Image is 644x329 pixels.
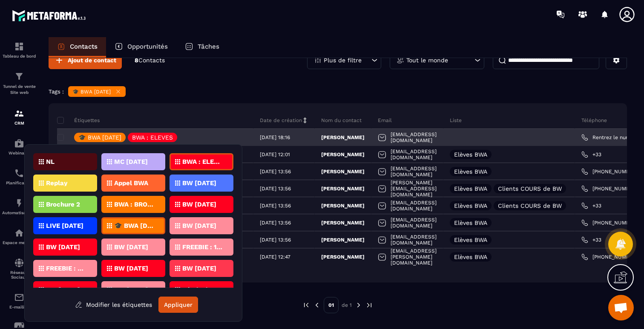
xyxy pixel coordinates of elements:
p: 🎓 BWA [DATE] [114,223,155,229]
p: Espace membre [2,240,36,245]
span: Ajout de contact [68,56,116,64]
img: prev [313,301,321,309]
a: [PHONE_NUMBER] [581,185,638,192]
p: BW [DATE] [114,287,148,293]
img: automations [14,198,24,208]
p: [PERSON_NAME] [321,168,365,175]
p: Opportunités [127,43,168,50]
p: Replay [46,180,67,186]
p: BW [DATE] [114,244,148,250]
p: Automatisations [2,210,36,215]
p: [DATE] 13:56 [260,203,291,209]
p: [PERSON_NAME] [321,253,365,260]
a: Contacts [49,37,106,58]
p: Étiquettes [57,117,100,124]
a: formationformationTunnel de vente Site web [2,65,36,102]
p: Elèves BWA [454,237,487,243]
img: email [14,292,24,303]
img: automations [14,228,24,238]
a: Opportunités [106,37,176,58]
p: Liste [450,117,462,124]
p: [PERSON_NAME] [321,236,365,243]
p: 01 [324,297,339,313]
p: BW [DATE] [114,265,148,271]
div: Ouvrir le chat [608,295,634,320]
p: [DATE] 12:47 [260,254,290,260]
a: automationsautomationsEspace membre [2,221,36,251]
p: [DATE] 13:56 [260,220,291,226]
p: BW [DATE] [46,244,80,250]
p: [PERSON_NAME] [321,185,365,192]
button: Modifier les étiquettes [69,297,158,312]
p: CRM [2,121,36,125]
p: Téléphone [581,117,607,124]
p: [DATE] 13:56 [260,169,291,175]
p: FREEBIE : 10 MIN [182,244,224,250]
p: 🎓 BWA [DATE] [72,89,111,95]
p: Clients COURS de BW [498,203,562,209]
p: BWA : BROCHURE [114,201,155,207]
img: social-network [14,258,24,268]
p: Planificateur [2,181,36,185]
a: [PHONE_NUMBER] [581,253,638,260]
p: Séminaire BWA [182,287,224,293]
img: next [355,301,362,309]
p: Elèves BWA [454,203,487,209]
p: BW [DATE] [46,287,80,293]
p: FREEBIE : GUIDE [46,265,87,271]
p: BW [DATE] [182,265,216,271]
a: [PHONE_NUMBER] [581,219,638,226]
p: Elèves BWA [454,220,487,226]
a: formationformationTableau de bord [2,35,36,65]
p: Nom du contact [321,117,362,124]
p: [PERSON_NAME] [321,134,365,141]
a: +33 [581,202,601,209]
p: [DATE] 12:01 [260,151,290,157]
p: BWA : ELEVES [182,159,224,165]
a: emailemailE-mailing [2,286,36,316]
p: Réseaux Sociaux [2,270,36,280]
p: Email [378,117,392,124]
p: BW [DATE] [182,223,216,229]
p: BW [DATE] [182,180,216,186]
p: E-mailing [2,305,36,309]
a: [PHONE_NUMBER] [581,168,638,175]
p: [DATE] 13:56 [260,186,291,192]
p: Tout le monde [406,57,448,63]
img: formation [14,108,24,119]
p: Tableau de bord [2,54,36,58]
p: LIVE [DATE] [46,223,83,229]
p: [DATE] 18:16 [260,134,290,140]
p: Elèves BWA [454,254,487,260]
p: [PERSON_NAME] [321,219,365,226]
p: Tunnel de vente Site web [2,84,36,96]
p: 🎓 BWA [DATE] [78,134,121,140]
p: BW [DATE] [182,201,216,207]
p: NL [46,159,55,165]
a: automationsautomationsAutomatisations [2,192,36,221]
p: BWA : ELEVES [132,134,173,140]
p: [PERSON_NAME] [321,202,365,209]
span: Contacts [138,57,165,64]
a: automationsautomationsWebinaire [2,132,36,162]
img: next [365,301,373,309]
a: schedulerschedulerPlanificateur [2,162,36,192]
p: Elèves BWA [454,151,487,157]
img: formation [14,41,24,52]
button: Ajout de contact [49,51,122,69]
p: [PERSON_NAME] [321,151,365,158]
p: Plus de filtre [324,57,362,63]
p: Clients COURS de BW [498,186,562,192]
a: Tâches [176,37,228,58]
img: automations [14,138,24,148]
p: 8 [135,56,165,64]
img: prev [302,301,310,309]
p: Brochure 2 [46,201,80,207]
p: Elèves BWA [454,169,487,175]
p: de 1 [342,302,352,309]
p: [DATE] 13:56 [260,237,291,243]
img: formation [14,71,24,82]
p: Tags : [49,88,64,95]
a: social-networksocial-networkRéseaux Sociaux [2,251,36,286]
button: Appliquer [158,297,198,313]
